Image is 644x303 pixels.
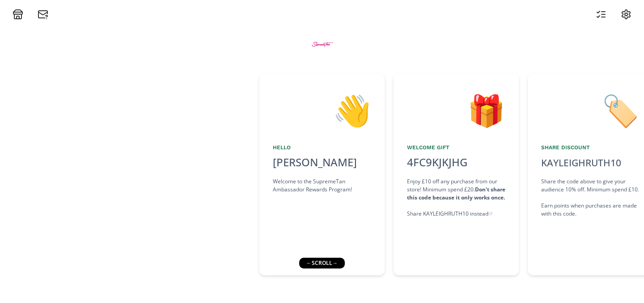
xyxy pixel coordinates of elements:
[299,258,345,268] div: ← scroll →
[407,87,505,133] div: 🎁
[273,87,371,133] div: 👋
[541,87,640,133] div: 🏷️
[541,143,640,151] div: Share Discount
[541,156,621,170] div: KAYLEIGHRUTH10
[407,186,505,201] strong: Don't share this code because it only works once.
[305,27,339,61] img: BtZWWMaMEGZe
[402,154,473,170] div: 4FC9KJKJHG
[273,154,371,170] div: [PERSON_NAME]
[541,177,640,218] div: Share the code above to give your audience 10% off. Minimum spend £10. Earn points when purchases...
[407,177,505,218] div: Enjoy £10 off any purchase from our store! Minimum spend £20. Share KAYLEIGHRUTH10 instead ☞
[273,143,371,151] div: Hello
[273,177,371,194] div: Welcome to the SupremeTan Ambassador Rewards Program!
[407,143,505,151] div: Welcome Gift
